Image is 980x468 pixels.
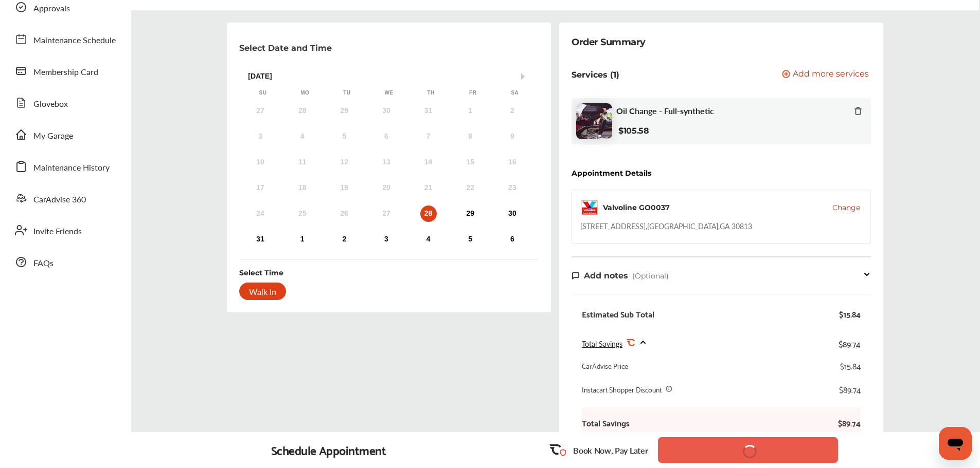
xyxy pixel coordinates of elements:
div: Not available Friday, August 22nd, 2025 [462,180,478,196]
span: Total Savings [582,339,622,349]
div: Not available Saturday, August 23rd, 2025 [504,180,521,196]
div: Valvoline GO0037 [603,202,670,213]
div: Not available Sunday, August 17th, 2025 [252,180,269,196]
div: Choose Thursday, August 28th, 2025 [420,205,437,222]
b: $105.58 [618,126,649,136]
a: Maintenance Schedule [9,26,121,52]
img: logo-valvoline.png [580,198,599,217]
div: $15.84 [839,309,861,319]
div: Choose Friday, September 5th, 2025 [462,231,478,248]
span: FAQs [33,257,54,270]
div: Not available Sunday, August 24th, 2025 [252,205,269,222]
div: Not available Saturday, August 16th, 2025 [504,154,521,171]
div: Choose Thursday, September 4th, 2025 [420,231,437,248]
b: $89.74 [830,418,861,428]
div: $89.74 [839,336,861,350]
div: Not available Tuesday, August 26th, 2025 [336,205,352,222]
button: Change [832,202,860,213]
b: Total Savings [582,418,630,428]
div: Not available Tuesday, August 19th, 2025 [336,180,352,196]
span: Add notes [584,271,628,280]
a: FAQs [9,249,121,275]
div: Not available Sunday, August 10th, 2025 [252,154,269,171]
div: Th [426,89,436,97]
button: Save Date and Time [658,437,838,463]
div: Not available Friday, August 8th, 2025 [462,128,478,145]
div: Not available Sunday, July 27th, 2025 [252,103,269,119]
div: Choose Monday, September 1st, 2025 [294,231,311,248]
div: Not available Wednesday, July 30th, 2025 [378,103,395,119]
div: Fr [468,89,478,97]
span: Membership Card [33,66,98,79]
span: Oil Change - Full-synthetic [616,106,714,116]
div: Tu [342,89,352,97]
div: Not available Friday, August 15th, 2025 [462,154,478,171]
div: Not available Tuesday, July 29th, 2025 [336,103,352,119]
div: Select Time [239,268,283,278]
span: Glovebox [33,98,68,111]
div: Choose Friday, August 29th, 2025 [462,205,478,222]
div: Instacart Shopper Discount [582,384,662,395]
div: Appointment Details [572,169,651,177]
div: Not available Monday, August 18th, 2025 [294,180,311,196]
span: My Garage [33,129,73,143]
span: Add more services [793,70,869,80]
div: Choose Saturday, August 30th, 2025 [504,205,521,222]
div: Choose Saturday, September 6th, 2025 [504,231,521,248]
a: Maintenance History [9,153,121,180]
a: My Garage [9,121,121,148]
div: Not available Thursday, July 31st, 2025 [420,103,437,119]
div: Not available Monday, July 28th, 2025 [294,103,311,119]
a: Add more services [782,70,871,80]
iframe: Button to launch messaging window [939,427,972,460]
div: Choose Wednesday, September 3rd, 2025 [378,231,395,248]
div: [STREET_ADDRESS] , [GEOGRAPHIC_DATA] , GA 30813 [580,221,752,231]
button: Add more services [782,70,869,80]
div: Schedule Appointment [271,443,386,457]
div: Order Summary [572,35,646,49]
div: Sa [510,89,520,97]
div: Not available Sunday, August 3rd, 2025 [252,128,269,145]
a: Membership Card [9,58,121,84]
div: Not available Tuesday, August 5th, 2025 [336,128,352,145]
div: $89.74 [839,384,861,395]
div: Not available Wednesday, August 6th, 2025 [378,128,395,145]
div: $15.84 [840,361,861,371]
img: oil-change-thumb.jpg [576,103,612,139]
p: Book Now, Pay Later [573,444,648,456]
button: Next Month [521,73,528,80]
span: (Optional) [632,271,669,280]
div: Mo [300,89,310,97]
div: Not available Thursday, August 21st, 2025 [420,180,437,196]
div: Not available Monday, August 4th, 2025 [294,128,311,145]
span: Approvals [33,2,70,15]
div: Choose Sunday, August 31st, 2025 [252,231,269,248]
div: Not available Thursday, August 14th, 2025 [420,154,437,171]
div: Choose Tuesday, September 2nd, 2025 [336,231,352,248]
span: Maintenance Schedule [33,34,116,47]
p: Select Date and Time [239,43,332,53]
a: CarAdvise 360 [9,185,121,212]
span: Maintenance History [33,161,110,175]
div: Su [258,89,268,97]
div: Not available Wednesday, August 20th, 2025 [378,180,395,196]
div: Not available Monday, August 25th, 2025 [294,205,311,222]
div: Not available Saturday, August 2nd, 2025 [504,103,521,119]
div: Estimated Sub Total [582,309,654,319]
div: [DATE] [242,72,536,81]
a: Invite Friends [9,217,121,244]
a: Glovebox [9,89,121,116]
div: Not available Tuesday, August 12th, 2025 [336,154,352,171]
div: Not available Friday, August 1st, 2025 [462,103,478,119]
div: Not available Wednesday, August 27th, 2025 [378,205,395,222]
div: We [384,89,394,97]
div: Not available Monday, August 11th, 2025 [294,154,311,171]
div: Walk In [239,283,286,300]
span: Invite Friends [33,225,82,238]
div: Not available Saturday, August 9th, 2025 [504,128,521,145]
img: note-icon.db9493fa.svg [572,271,580,280]
div: Not available Thursday, August 7th, 2025 [420,128,437,145]
div: CarAdvise Price [582,361,628,371]
span: CarAdvise 360 [33,193,86,207]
